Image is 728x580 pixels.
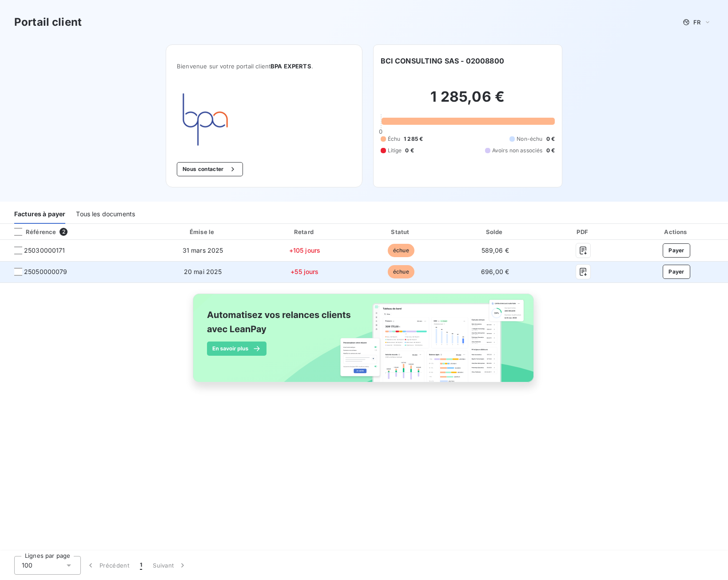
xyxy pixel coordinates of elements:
div: Émise le [151,227,254,236]
span: FR [693,19,700,26]
img: Company logo [177,91,234,148]
span: 25030000171 [24,246,65,255]
span: 1 [140,561,142,570]
span: 31 mars 2025 [183,246,223,254]
span: Non-échu [517,135,542,143]
span: 0 € [546,147,555,155]
div: Factures à payer [14,205,65,224]
span: 1 285 € [404,135,423,143]
span: 25050000079 [24,267,68,276]
button: Suivant [147,556,192,575]
span: Litige [388,147,402,155]
button: Nous contacter [177,162,243,176]
span: échue [388,265,414,278]
span: BPA EXPERTS [271,63,311,70]
span: 696,00 € [481,268,509,275]
div: Statut [355,227,447,236]
span: 0 € [405,147,414,155]
button: 1 [135,556,147,575]
div: Actions [627,227,726,236]
span: Bienvenue sur votre portail client . [177,63,351,70]
span: +105 jours [289,246,321,254]
h6: BCI CONSULTING SAS - 02008800 [381,56,504,66]
h2: 1 285,06 € [381,88,555,115]
img: banner [185,288,544,397]
div: Tous les documents [76,205,135,224]
span: 20 mai 2025 [184,268,222,275]
span: 100 [22,561,32,570]
span: 589,06 € [481,246,509,254]
h3: Portail client [14,14,82,30]
div: PDF [543,227,623,236]
span: 2 [60,228,68,236]
div: Retard [258,227,352,236]
span: échue [388,244,414,257]
button: Payer [663,243,690,258]
button: Précédent [81,556,135,575]
button: Payer [663,265,690,279]
span: 0 [379,128,382,135]
span: Avoirs non associés [492,147,543,155]
div: Solde [450,227,540,236]
span: Échu [388,135,401,143]
span: +55 jours [290,268,318,275]
span: 0 € [546,135,555,143]
div: Référence [7,228,56,236]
